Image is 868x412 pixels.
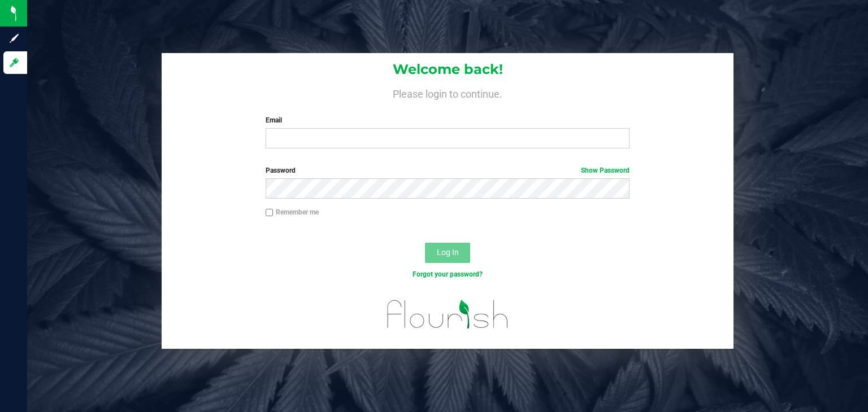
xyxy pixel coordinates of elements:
a: Show Password [581,166,630,174]
inline-svg: Log in [8,57,20,68]
button: Log In [425,243,470,263]
h1: Welcome back! [162,62,734,77]
a: Forgot your password? [413,270,483,278]
span: Log In [437,248,459,257]
label: Remember me [266,207,319,217]
inline-svg: Sign up [8,33,20,44]
img: flourish_logo.svg [376,291,519,337]
h4: Please login to continue. [162,86,734,99]
input: Remember me [266,209,274,217]
span: Password [266,166,296,174]
label: Email [266,115,630,125]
